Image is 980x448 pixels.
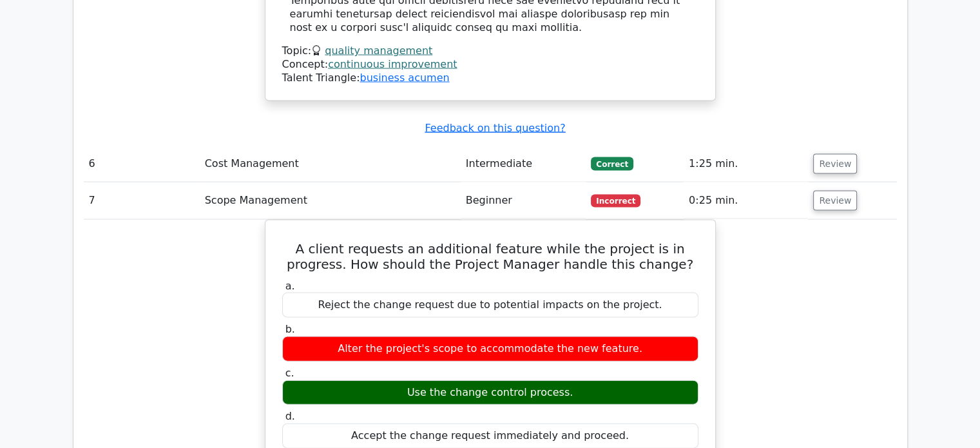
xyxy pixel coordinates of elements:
td: 0:25 min. [684,182,808,219]
div: Reject the change request due to potential impacts on the project. [282,293,698,318]
button: Review [813,191,857,211]
td: Scope Management [200,182,461,219]
td: 6 [84,146,200,182]
div: Use the change control process. [282,380,698,405]
td: Intermediate [461,146,586,182]
div: Talent Triangle: [282,44,698,84]
span: c. [285,367,294,379]
button: Review [813,154,857,174]
td: 1:25 min. [684,146,808,182]
span: b. [285,323,295,335]
span: d. [285,410,295,422]
a: continuous improvement [328,58,457,70]
td: 7 [84,182,200,219]
td: Beginner [461,182,586,219]
div: Alter the project's scope to accommodate the new feature. [282,336,698,362]
div: Topic: [282,44,698,58]
td: Cost Management [200,146,461,182]
a: Feedback on this question? [425,122,565,134]
div: Concept: [282,58,698,72]
span: Correct [591,157,633,170]
span: a. [285,280,295,292]
h5: A client requests an additional feature while the project is in progress. How should the Project ... [281,241,700,272]
span: Incorrect [591,195,640,208]
a: business acumen [360,72,449,84]
a: quality management [325,44,432,57]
